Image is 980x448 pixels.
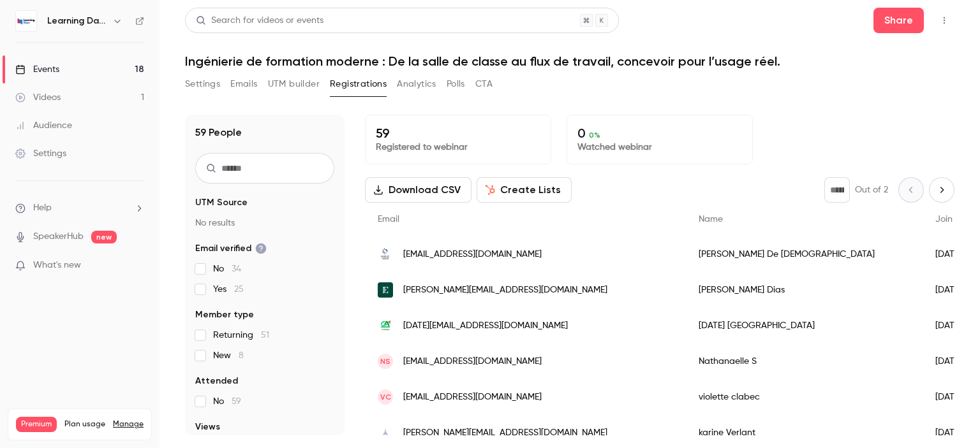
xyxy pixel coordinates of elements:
[195,217,334,229] p: No results
[376,126,540,141] p: 59
[403,319,568,333] span: [DATE][EMAIL_ADDRESS][DOMAIN_NAME]
[475,74,493,94] button: CTA
[855,184,888,196] p: Out of 2
[403,355,542,368] span: [EMAIL_ADDRESS][DOMAIN_NAME]
[403,248,542,261] span: [EMAIL_ADDRESS][DOMAIN_NAME]
[195,242,267,255] span: Email verified
[213,349,244,362] span: New
[16,11,36,31] img: Learning Days
[378,215,399,224] span: Email
[477,177,572,203] button: Create Lists
[686,379,923,415] div: violette clabec
[376,141,540,154] p: Registered to webinar
[113,419,144,430] a: Manage
[403,284,607,297] span: [PERSON_NAME][EMAIL_ADDRESS][DOMAIN_NAME]
[234,285,244,294] span: 25
[15,147,66,160] div: Settings
[33,259,81,272] span: What's new
[330,74,387,94] button: Registrations
[378,247,393,262] img: vivalto-sante.com
[577,141,742,154] p: Watched webinar
[378,282,393,298] img: orthopass.com
[403,391,542,404] span: [EMAIL_ADDRESS][DOMAIN_NAME]
[873,8,924,33] button: Share
[195,125,242,140] h1: 59 People
[378,425,393,440] img: adp.fr
[261,331,269,340] span: 51
[447,74,465,94] button: Polls
[20,20,31,31] img: logo_orange.svg
[36,20,63,31] div: v 4.0.25
[378,318,393,333] img: ca-titres.fr
[686,343,923,379] div: Nathanaelle S
[195,308,254,321] span: Member type
[47,15,107,27] h6: Learning Days
[935,215,975,224] span: Join date
[52,74,62,84] img: tab_domain_overview_orange.svg
[195,375,238,387] span: Attended
[66,75,98,83] div: Domaine
[195,196,248,209] span: UTM Source
[20,33,31,43] img: website_grey.svg
[686,308,923,343] div: [DATE] [GEOGRAPHIC_DATA]
[929,177,954,203] button: Next page
[380,391,391,403] span: vc
[686,272,923,308] div: [PERSON_NAME] Dias
[185,54,954,69] h1: Ingénierie de formation moderne : De la salle de classe au flux de travail, concevoir pour l’usag...
[699,215,723,224] span: Name
[196,14,323,27] div: Search for videos or events
[145,74,155,84] img: tab_keywords_by_traffic_grey.svg
[129,260,144,271] iframe: Noticeable Trigger
[15,91,61,104] div: Videos
[195,421,220,433] span: Views
[589,131,600,140] span: 0 %
[213,283,244,296] span: Yes
[33,201,52,215] span: Help
[403,426,607,440] span: [PERSON_NAME][EMAIL_ADDRESS][DOMAIN_NAME]
[239,351,244,360] span: 8
[213,329,269,342] span: Returning
[64,419,105,430] span: Plan usage
[16,417,57,432] span: Premium
[15,119,72,132] div: Audience
[91,231,117,243] span: new
[15,201,144,215] li: help-dropdown-opener
[365,177,471,203] button: Download CSV
[15,63,59,76] div: Events
[213,263,241,275] span: No
[397,74,436,94] button: Analytics
[268,74,320,94] button: UTM builder
[33,230,84,243] a: SpeakerHub
[232,264,241,273] span: 34
[232,397,241,406] span: 59
[185,74,220,94] button: Settings
[380,356,390,367] span: NS
[686,236,923,272] div: [PERSON_NAME] De [DEMOGRAPHIC_DATA]
[159,75,195,83] div: Mots-clés
[577,126,742,141] p: 0
[33,33,144,43] div: Domaine: [DOMAIN_NAME]
[213,395,241,408] span: No
[230,74,257,94] button: Emails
